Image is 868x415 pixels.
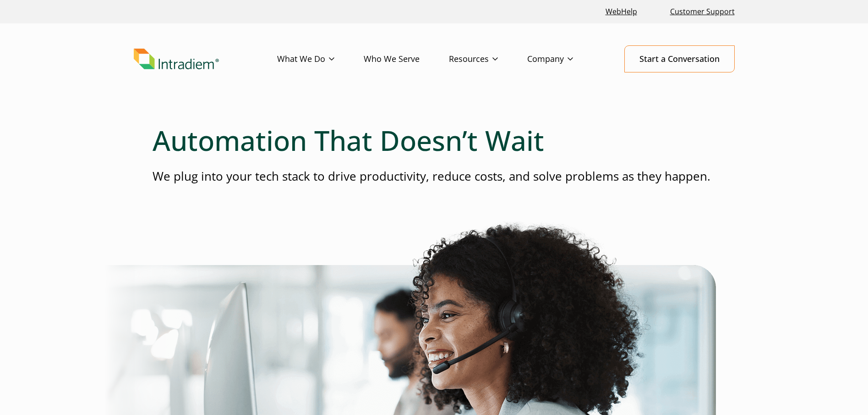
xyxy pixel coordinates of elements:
[666,2,738,22] a: Customer Support
[153,124,716,157] h1: Automation That Doesn’t Wait
[134,49,219,70] img: Intradiem
[624,45,735,72] a: Start a Conversation
[527,46,602,72] a: Company
[153,168,716,185] p: We plug into your tech stack to drive productivity, reduce costs, and solve problems as they happen.
[602,2,641,22] a: Link opens in a new window
[364,46,449,72] a: Who We Serve
[277,46,364,72] a: What We Do
[134,49,277,70] a: Link to homepage of Intradiem
[449,46,527,72] a: Resources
